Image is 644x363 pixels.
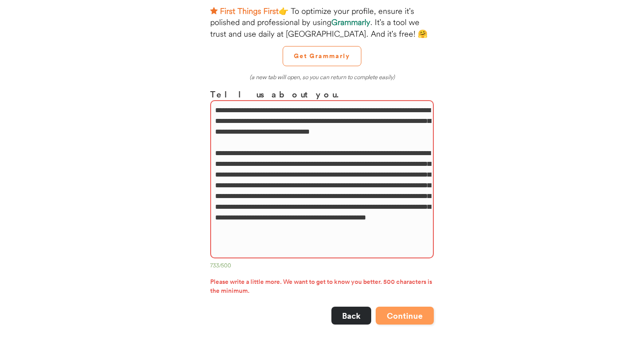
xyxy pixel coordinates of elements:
div: 👉 To optimize your profile, ensure it's polished and professional by using . It's a tool we trust... [210,5,434,39]
div: [PERSON_NAME]: [DOMAIN_NAME] [23,23,128,30]
img: logo_orange.svg [14,14,21,21]
div: Palavras-chave [104,53,144,59]
div: Please write a little more. We want to get to know you better. 500 characters is the minimum. [210,278,434,298]
div: v 4.0.25 [25,14,44,21]
img: tab_keywords_by_traffic_grey.svg [94,52,102,59]
h3: Tell us about you. [210,88,434,101]
div: Domínio [47,53,68,59]
button: Continue [376,307,434,325]
button: Back [331,307,371,325]
div: 733/500 [210,262,434,271]
button: Get Grammarly [283,46,361,66]
strong: Grammarly [331,17,370,27]
em: (a new tab will open, so you can return to complete easily) [250,73,395,80]
img: tab_domain_overview_orange.svg [37,52,44,59]
strong: First Things First [220,6,279,16]
img: website_grey.svg [14,23,21,30]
